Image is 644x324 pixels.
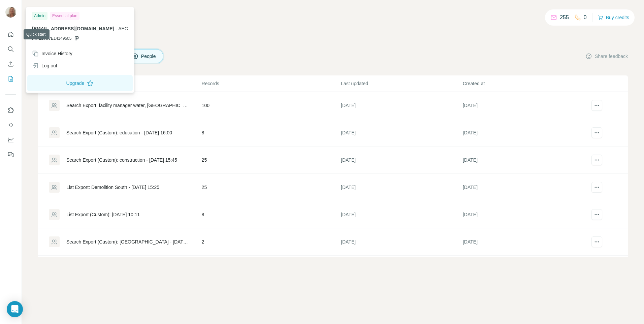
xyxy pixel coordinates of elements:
[5,7,16,18] img: Avatar
[201,119,341,147] td: 8
[202,80,341,87] p: Records
[584,13,587,22] p: 0
[591,127,602,138] button: actions
[341,201,462,228] td: [DATE]
[463,80,584,87] p: Created at
[341,174,462,201] td: [DATE]
[201,147,341,174] td: 25
[141,53,157,60] span: People
[66,238,190,245] div: Search Export (Custom): [GEOGRAPHIC_DATA] - [DATE] 14:55
[201,92,341,119] td: 100
[591,100,602,111] button: actions
[5,28,16,40] button: Quick start
[5,104,16,116] button: Use Surfe on LinkedIn
[66,184,159,191] div: List Export: Demolition South - [DATE] 15:25
[591,209,602,220] button: actions
[32,35,71,41] span: PIPEDRIVE14149505
[341,228,462,256] td: [DATE]
[462,92,584,119] td: [DATE]
[341,92,462,119] td: [DATE]
[5,58,16,70] button: Enrich CSV
[462,174,584,201] td: [DATE]
[201,201,341,228] td: 8
[598,13,629,22] button: Buy credits
[5,134,16,146] button: Dashboard
[32,26,114,31] span: [EMAIL_ADDRESS][DOMAIN_NAME]
[462,147,584,174] td: [DATE]
[7,301,23,317] div: Open Intercom Messenger
[462,228,584,256] td: [DATE]
[591,155,602,165] button: actions
[27,75,133,91] button: Upgrade
[201,256,341,283] td: 2
[5,119,16,131] button: Use Surfe API
[201,228,341,256] td: 2
[66,102,190,109] div: Search Export: facility manager water, [GEOGRAPHIC_DATA], [GEOGRAPHIC_DATA], [GEOGRAPHIC_DATA], [...
[66,157,177,163] div: Search Export (Custom): construction - [DATE] 15:45
[118,26,128,31] span: AEC
[32,62,57,69] div: Log out
[560,13,569,22] p: 255
[32,12,47,20] div: Admin
[32,50,72,57] div: Invoice History
[116,26,117,31] span: .
[201,174,341,201] td: 25
[462,119,584,147] td: [DATE]
[591,236,602,247] button: actions
[341,256,462,283] td: [DATE]
[462,256,584,283] td: [DATE]
[462,201,584,228] td: [DATE]
[5,43,16,55] button: Search
[66,211,140,218] div: List Export (Custom): [DATE] 10:11
[5,149,16,161] button: Feedback
[5,73,16,85] button: My lists
[341,80,462,87] p: Last updated
[341,147,462,174] td: [DATE]
[50,12,79,20] div: Essential plan
[585,53,628,60] button: Share feedback
[66,129,172,136] div: Search Export (Custom): education - [DATE] 16:00
[341,119,462,147] td: [DATE]
[591,182,602,193] button: actions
